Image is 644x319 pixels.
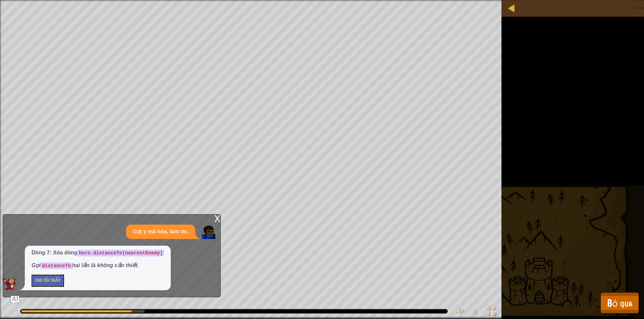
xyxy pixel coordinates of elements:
[32,274,64,287] button: Cho Tôi Thấy
[485,305,498,319] button: Bật tắt chế độ toàn màn hình
[77,250,164,256] code: hero.distanceTo(nearestEnemy)
[607,296,632,310] span: Bỏ qua
[3,278,16,290] img: AI
[11,296,19,304] button: Ask AI
[133,228,189,236] p: Gợi ý mã hóa, làm ơn.
[600,292,639,314] button: Bỏ qua
[41,262,72,269] code: distanceTo
[202,226,215,239] img: Player
[470,305,482,319] button: ♫
[472,306,478,316] span: ♫
[453,305,467,319] button: Tùy chỉnh âm lượng
[32,249,164,257] p: Dòng 7: Xóa dòng
[32,262,139,268] em: Gọi hai lần là không cần thiết.
[214,215,220,221] div: x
